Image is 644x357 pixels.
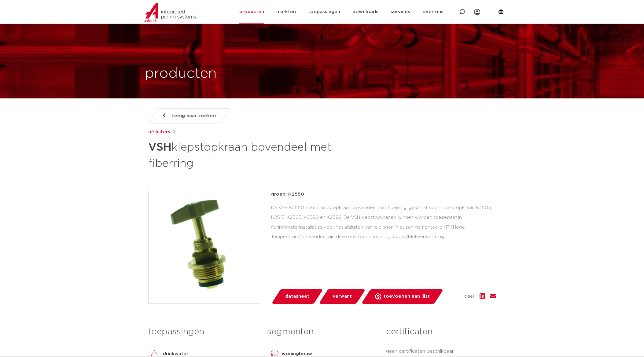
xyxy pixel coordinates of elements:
strong: VSH [148,142,171,153]
a: terug naar zoeken [148,108,230,123]
span: verwant [333,292,352,301]
span: deel: [464,293,475,300]
a: verwant [318,289,366,304]
span: toevoegen aan lijst [384,292,430,301]
a: datasheet [271,289,323,304]
p: groep: K2550 [271,191,496,198]
h3: toepassingen [148,326,258,338]
span: terug naar zoeken [172,111,216,121]
span: datasheet [285,292,309,301]
div: De VSH K2550 is een klepstopkraan bovendeel met fiberring, geschikt voor hoekstopkraan K2505, K25... [271,203,496,242]
h3: segmenten [267,326,377,338]
h1: producten [145,64,217,83]
img: Product Image for VSH klepstopkraan bovendeel met fiberring [149,191,261,304]
p: geen certificaten beschikbaar [386,348,496,355]
h1: klepstopkraan bovendeel met fiberring [148,138,378,171]
h3: certificaten [386,326,496,338]
a: afsluiters [148,128,170,136]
